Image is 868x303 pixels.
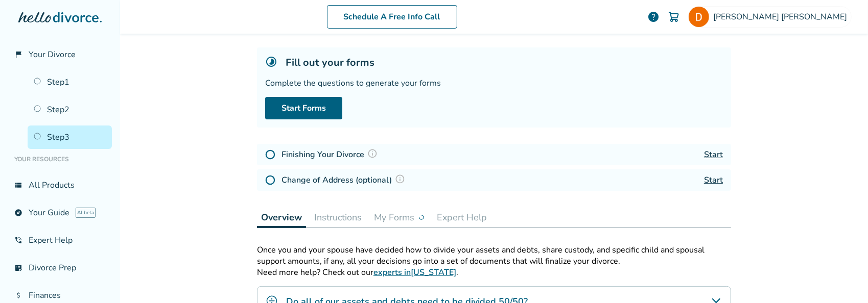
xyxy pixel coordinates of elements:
[28,125,112,149] a: Step3
[704,149,723,160] a: Start
[310,207,366,228] button: Instructions
[265,175,275,185] img: Not Started
[28,98,112,121] a: Step2
[817,254,868,303] iframe: Chat Widget
[281,148,381,161] h4: Finishing Your Divorce
[286,56,374,69] h5: Fill out your forms
[8,43,112,66] a: flag_2Your Divorce
[8,149,112,169] li: Your Resources
[14,209,22,217] span: explore
[395,174,405,184] img: Question Mark
[265,97,342,119] a: Start Forms
[704,174,723,186] a: Start
[433,207,491,228] button: Expert Help
[418,214,425,220] img: ...
[713,11,851,22] span: [PERSON_NAME] [PERSON_NAME]
[367,148,378,159] img: Question Mark
[257,244,731,267] p: Once you and your spouse have decided how to divide your assets and debts, share custody, and spe...
[8,229,112,252] a: phone_in_talkExpert Help
[265,78,723,89] div: Complete the questions to generate your forms
[14,50,22,59] span: flag_2
[29,49,76,60] span: Your Divorce
[327,5,457,29] a: Schedule A Free Info Call
[265,149,275,160] img: Not Started
[76,208,96,218] span: AI beta
[647,11,660,23] a: help
[14,181,22,189] span: view_list
[8,173,112,197] a: view_listAll Products
[689,7,709,27] img: Daniel Arnold
[8,256,112,280] a: list_alt_checkDivorce Prep
[281,173,408,187] h4: Change of Address (optional)
[14,264,22,272] span: list_alt_check
[257,267,731,278] p: Need more help? Check out our .
[14,291,22,299] span: attach_money
[370,207,429,228] button: My Forms
[373,267,456,278] a: experts in[US_STATE]
[257,207,306,228] button: Overview
[28,70,112,94] a: Step1
[668,11,680,23] img: Cart
[14,236,22,244] span: phone_in_talk
[8,201,112,224] a: exploreYour GuideAI beta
